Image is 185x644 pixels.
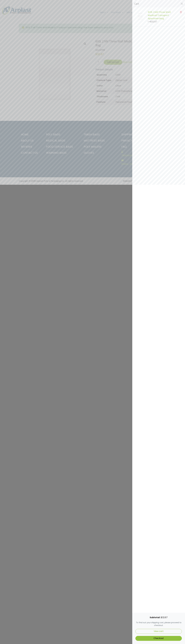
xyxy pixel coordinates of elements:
img: 6X9, 2 Mil Three Wall Medical Transport Specimen Bag [135,12,145,21]
a: Checkout [135,636,182,641]
span: Cart [134,2,139,5]
span: 1 × [148,20,157,23]
span: $ [161,616,162,619]
a: 6X9, 2 Mil Three Wall Medical Transport Specimen Bag [148,11,171,20]
span: $ [150,20,152,23]
a: View cart [135,629,182,634]
p: To find out your shipping cost, please proceed to checkout. [135,621,182,627]
bdi: 32.67 [161,616,168,619]
bdi: 32.67 [150,20,157,23]
strong: Subtotal: [150,616,160,619]
button: Close [180,2,184,6]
